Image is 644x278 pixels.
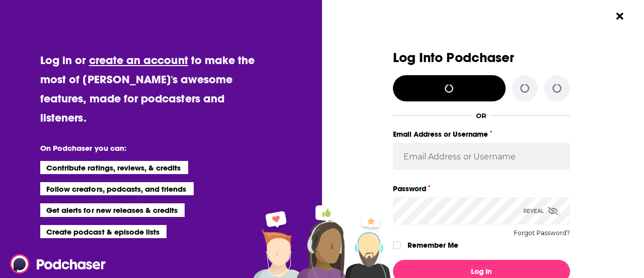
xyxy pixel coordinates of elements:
li: Contribute ratings, reviews, & credits [40,161,188,174]
input: Email Address or Username [393,143,570,170]
a: create an account [89,53,188,67]
li: Get alerts for new releases & credits [40,203,185,216]
li: Create podcast & episode lists [40,225,167,238]
button: Close Button [610,7,629,26]
div: Reveal [523,197,558,225]
h3: Log Into Podchaser [393,50,570,65]
label: Password [393,182,570,195]
div: OR [476,112,487,120]
label: Remember Me [408,239,458,252]
a: Podchaser - Follow, Share and Rate Podcasts [10,254,99,273]
li: On Podchaser you can: [40,143,242,153]
label: Email Address or Username [393,128,570,141]
img: Podchaser - Follow, Share and Rate Podcasts [10,254,107,273]
li: Follow creators, podcasts, and friends [40,182,194,195]
button: Forgot Password? [514,230,570,237]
